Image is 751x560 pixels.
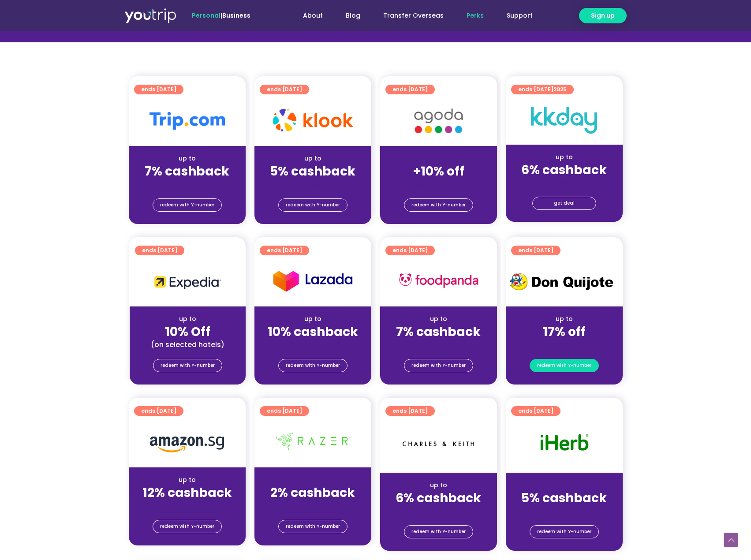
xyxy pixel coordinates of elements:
span: ends [DATE] [141,85,176,94]
strong: 5% cashback [521,489,607,507]
a: ends [DATE] [385,246,435,255]
a: redeem with Y-number [153,198,222,212]
strong: 7% cashback [145,163,229,180]
nav: Menu [274,7,544,24]
a: ends [DATE] [385,406,435,416]
span: ends [DATE] [141,406,176,416]
span: Sign up [591,11,615,20]
a: ends [DATE] [511,246,560,255]
a: ends [DATE] [511,406,560,416]
div: up to [262,475,364,485]
a: redeem with Y-number [153,520,222,533]
a: redeem with Y-number [530,359,599,372]
a: redeem with Y-number [278,198,347,212]
span: redeem with Y-number [161,359,215,372]
strong: 6% cashback [521,161,607,179]
strong: 10% cashback [268,323,358,340]
div: up to [262,154,364,163]
strong: 2% cashback [270,484,355,501]
span: redeem with Y-number [411,359,466,372]
a: redeem with Y-number [153,359,222,372]
span: ends [DATE] [518,85,567,94]
strong: 17% off [543,323,586,340]
span: redeem with Y-number [160,520,214,533]
span: redeem with Y-number [286,359,340,372]
div: (for stays only) [262,340,364,349]
a: ends [DATE] [135,246,184,255]
strong: 6% cashback [396,489,481,507]
div: (for stays only) [136,501,239,510]
a: ends [DATE] [134,406,183,416]
span: ends [DATE] [518,406,553,416]
div: (for stays only) [513,178,616,187]
div: up to [513,481,616,490]
span: redeem with Y-number [160,199,214,211]
strong: 12% cashback [142,484,232,501]
span: 2025 [553,86,567,93]
strong: 5% cashback [270,163,355,180]
a: redeem with Y-number [278,359,347,372]
a: redeem with Y-number [404,359,473,372]
a: ends [DATE]2025 [511,85,574,94]
strong: 10% Off [165,323,210,340]
a: ends [DATE] [260,85,309,94]
div: up to [262,314,364,324]
a: About [291,7,334,24]
div: (for stays only) [513,506,616,515]
div: (on selected hotels) [137,340,239,349]
span: ends [DATE] [267,85,302,94]
div: (for stays only) [387,179,490,189]
span: ends [DATE] [392,406,428,416]
div: (for stays only) [387,506,490,515]
a: redeem with Y-number [404,198,473,212]
a: ends [DATE] [385,85,435,94]
span: redeem with Y-number [537,526,591,538]
a: redeem with Y-number [278,520,347,533]
a: get deal [532,197,596,210]
a: Perks [455,7,495,24]
a: ends [DATE] [260,246,309,255]
span: | [192,11,250,20]
span: redeem with Y-number [286,520,340,533]
div: up to [136,154,239,163]
a: Blog [334,7,372,24]
div: up to [513,153,616,162]
strong: 7% cashback [396,323,481,340]
span: redeem with Y-number [411,199,466,211]
span: redeem with Y-number [411,526,466,538]
a: ends [DATE] [260,406,309,416]
span: ends [DATE] [142,246,177,255]
span: ends [DATE] [267,246,302,255]
div: (for stays only) [262,179,364,189]
a: Support [495,7,544,24]
strong: +10% off [413,163,464,180]
span: ends [DATE] [392,85,428,94]
div: up to [513,314,616,324]
div: up to [387,481,490,490]
a: ends [DATE] [134,85,183,94]
span: redeem with Y-number [286,199,340,211]
div: (for stays only) [387,340,490,349]
span: get deal [554,197,575,209]
div: up to [136,475,239,485]
a: Transfer Overseas [372,7,455,24]
a: redeem with Y-number [404,525,473,538]
span: Personal [192,11,220,20]
div: up to [137,314,239,324]
div: (for stays only) [513,340,616,349]
div: (for stays only) [262,501,364,510]
span: redeem with Y-number [537,359,591,372]
span: ends [DATE] [267,406,302,416]
span: ends [DATE] [518,246,553,255]
a: redeem with Y-number [530,525,599,538]
div: up to [387,314,490,324]
a: Business [222,11,250,20]
span: up to [430,154,447,163]
span: ends [DATE] [392,246,428,255]
div: (for stays only) [136,179,239,189]
a: Sign up [579,8,627,23]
